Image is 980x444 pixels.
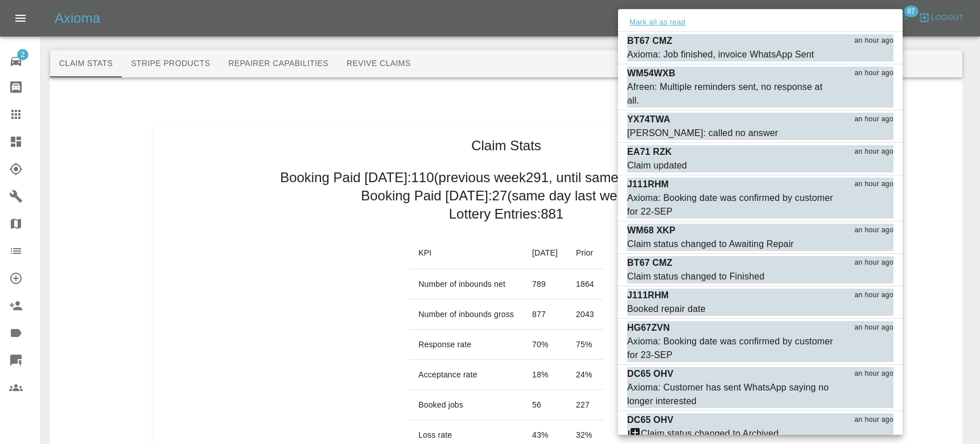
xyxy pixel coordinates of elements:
[855,414,893,426] span: an hour ago
[627,302,706,316] div: Booked repair date
[627,191,837,219] div: Axioma: Booking date was confirmed by customer for 22-SEP
[627,145,672,159] p: EA71 RZK
[855,68,893,79] span: an hour ago
[627,67,676,80] p: WM54WXB
[855,225,893,236] span: an hour ago
[627,367,673,381] p: DC65 OHV
[855,257,893,269] span: an hour ago
[627,159,687,172] div: Claim updated
[627,34,672,48] p: BT67 CMZ
[627,270,764,283] div: Claim status changed to Finished
[627,16,687,29] button: Mark all as read
[855,290,893,301] span: an hour ago
[641,427,779,441] div: Claim status changed to Archived
[627,48,814,61] div: Axioma: Job finished, invoice WhatsApp Sent
[855,179,893,190] span: an hour ago
[627,335,837,362] div: Axioma: Booking date was confirmed by customer for 23-SEP
[627,224,676,237] p: WM68 XKP
[627,381,837,408] div: Axioma: Customer has sent WhatsApp saying no longer interested
[627,256,672,270] p: BT67 CMZ
[627,80,837,108] div: Afreen: Multiple reminders sent, no response at all.
[855,368,893,380] span: an hour ago
[627,413,673,427] p: DC65 OHV
[627,113,670,126] p: YX74TWA
[855,146,893,158] span: an hour ago
[627,289,669,302] p: J111RHM
[855,114,893,125] span: an hour ago
[855,322,893,334] span: an hour ago
[627,237,794,251] div: Claim status changed to Awaiting Repair
[627,178,669,191] p: J111RHM
[627,126,778,140] div: [PERSON_NAME]: called no answer
[627,321,670,335] p: HG67ZVN
[855,35,893,47] span: an hour ago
